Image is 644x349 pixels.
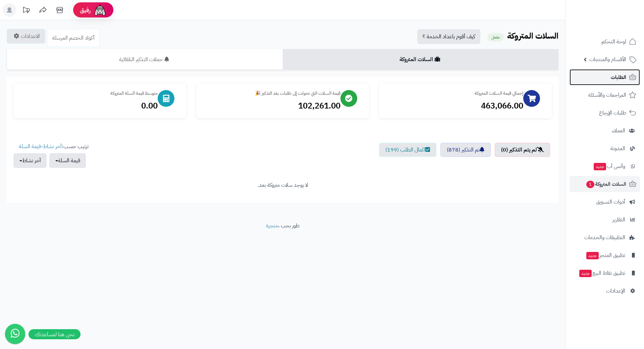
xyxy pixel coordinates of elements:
[20,100,158,112] div: 0.00
[579,270,592,277] span: جديد
[586,251,625,260] span: تطبيق المتجر
[570,123,640,139] a: العملاء
[570,140,640,157] a: المدونة
[93,3,107,17] img: ai-face.png
[589,55,626,64] span: الأقسام والمنتجات
[570,158,640,174] a: وآتس آبجديد
[7,29,45,44] a: الاعدادات
[570,176,640,192] a: السلات المتروكة1
[586,179,626,189] span: السلات المتروكة
[13,153,47,168] button: آخر نشاط
[283,49,559,70] a: السلات المتروكة
[570,34,640,50] a: لوحة التحكم
[606,286,625,296] span: الإعدادات
[203,90,340,97] div: قيمة السلات التي تحولت إلى طلبات بعد التذكير 🎉
[80,6,91,14] span: رفيق
[13,181,552,189] div: لا يوجد سلات متروكة بعد.
[570,283,640,299] a: الإعدادات
[570,229,640,246] a: التطبيقات والخدمات
[19,142,41,150] a: قيمة السلة
[611,73,626,82] span: الطلبات
[43,142,62,150] a: آخر نشاط
[570,69,640,85] a: الطلبات
[588,90,626,100] span: المراجعات والأسئلة
[49,153,86,168] button: قيمة السلة
[579,268,625,278] span: تطبيق نقاط البيع
[417,29,480,44] a: كيف أقوم باعداد الخدمة ؟
[570,87,640,103] a: المراجعات والأسئلة
[594,163,606,170] span: جديد
[386,100,523,112] div: 463,066.00
[18,3,35,18] a: تحديثات المنصة
[440,143,491,157] a: تم التذكير (878)
[601,37,626,46] span: لوحة التحكم
[20,90,158,97] div: متوسط قيمة السلة المتروكة
[584,233,625,242] span: التطبيقات والخدمات
[593,162,625,171] span: وآتس آب
[487,33,504,42] small: مفعل
[612,126,625,135] span: العملاء
[570,105,640,121] a: طلبات الإرجاع
[495,143,550,157] a: لم يتم التذكير (0)
[386,90,523,97] div: إجمالي قيمة السلات المتروكة
[570,212,640,228] a: التقارير
[586,181,594,188] span: 1
[599,108,626,118] span: طلبات الإرجاع
[379,143,436,157] a: اكمال الطلب (199)
[203,100,340,112] div: 102,261.00
[612,215,625,224] span: التقارير
[598,17,638,31] img: logo-2.png
[7,49,283,70] a: حملات التذكير التلقائية
[570,265,640,281] a: تطبيق نقاط البيعجديد
[266,222,278,230] a: متجرة
[47,29,100,47] a: أكواد الخصم المرسلة
[586,252,599,259] span: جديد
[596,197,625,207] span: أدوات التسويق
[13,143,89,168] ul: ترتيب حسب: -
[570,247,640,263] a: تطبيق المتجرجديد
[610,144,625,153] span: المدونة
[570,194,640,210] a: أدوات التسويق
[507,30,558,42] b: السلات المتروكة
